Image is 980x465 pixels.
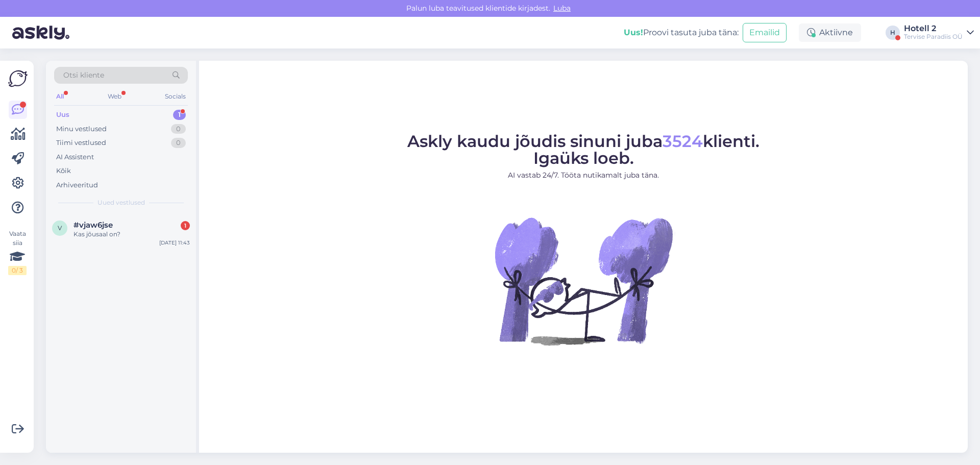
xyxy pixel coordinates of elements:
div: Vaata siia [8,229,27,275]
img: Askly Logo [8,69,28,88]
span: Otsi kliente [63,70,104,81]
b: Uus! [624,28,643,37]
span: v [58,224,62,232]
div: Minu vestlused [56,124,107,134]
div: H [886,26,900,40]
div: 0 / 3 [8,266,27,275]
div: Kas jõusaal on? [73,230,190,239]
div: 0 [171,138,186,148]
div: Tervise Paradiis OÜ [904,33,963,41]
div: Kõik [56,166,71,176]
div: Socials [163,90,188,103]
span: Uued vestlused [97,198,145,207]
div: Hotell 2 [904,25,963,33]
span: Askly kaudu jõudis sinuni juba klienti. Igaüks loeb. [407,131,759,168]
p: AI vastab 24/7. Tööta nutikamalt juba täna. [407,170,759,181]
div: Proovi tasuta juba täna: [624,27,739,39]
div: Tiimi vestlused [56,138,106,148]
div: All [54,90,66,103]
div: AI Assistent [56,152,94,162]
div: Aktiivne [799,23,861,42]
div: 0 [171,124,186,134]
div: 1 [181,221,190,230]
div: [DATE] 11:43 [159,239,190,247]
img: No Chat active [492,189,675,373]
span: 3524 [663,131,703,151]
a: Hotell 2Tervise Paradiis OÜ [904,25,974,41]
div: Web [106,90,124,103]
button: Emailid [743,23,787,42]
div: Uus [56,110,69,120]
div: Arhiveeritud [56,180,98,190]
span: Luba [550,4,574,13]
span: #vjaw6jse [73,221,113,230]
div: 1 [173,110,186,120]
